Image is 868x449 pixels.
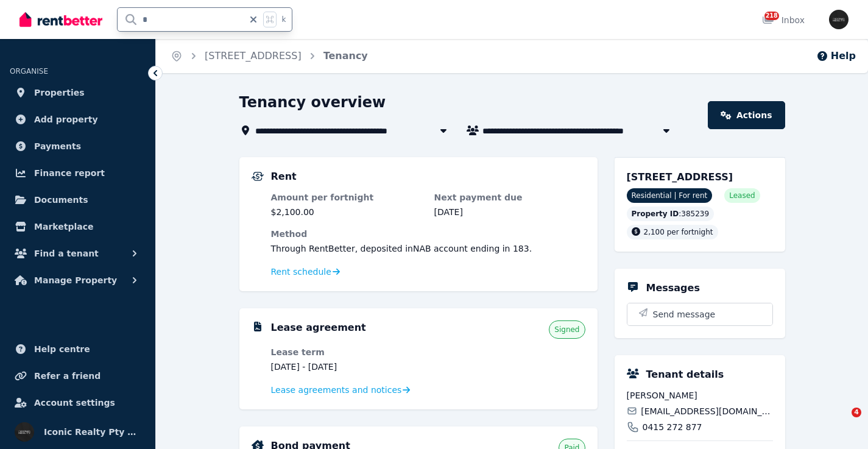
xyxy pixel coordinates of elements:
[827,408,856,437] iframe: Intercom live chat
[829,10,849,29] img: Iconic Realty Pty Ltd
[34,219,93,234] span: Marketplace
[34,369,101,383] span: Refer a friend
[34,342,90,356] span: Help centre
[34,395,115,410] span: Account settings
[271,266,340,278] a: Rent schedule
[34,273,117,288] span: Manage Property
[10,364,146,388] a: Refer a friend
[434,191,585,203] dt: Next payment due
[34,193,88,207] span: Documents
[271,191,422,203] dt: Amount per fortnight
[10,214,146,239] a: Marketplace
[852,408,861,417] span: 4
[10,161,146,185] a: Finance report
[239,93,386,112] h1: Tenancy overview
[10,67,48,76] span: ORGANISE
[646,281,700,295] h5: Messages
[644,228,713,236] span: 2,100 per fortnight
[729,191,755,200] span: Leased
[632,209,679,219] span: Property ID
[19,10,102,29] img: RentBetter
[252,172,264,181] img: Rental Payments
[271,206,422,218] dd: $2,100.00
[34,139,81,154] span: Payments
[271,384,411,396] a: Lease agreements and notices
[643,421,702,433] span: 0415 272 877
[762,14,805,26] div: Inbox
[156,39,383,73] nav: Breadcrumb
[34,166,105,180] span: Finance report
[627,303,772,325] button: Send message
[10,107,146,132] a: Add property
[271,169,297,184] h5: Rent
[627,188,713,203] span: Residential | For rent
[15,422,34,442] img: Iconic Realty Pty Ltd
[34,246,99,261] span: Find a tenant
[271,320,366,335] h5: Lease agreement
[627,207,715,221] div: : 385239
[10,188,146,212] a: Documents
[271,361,422,373] dd: [DATE] - [DATE]
[434,206,585,218] dd: [DATE]
[10,337,146,361] a: Help centre
[10,80,146,105] a: Properties
[205,50,302,62] a: [STREET_ADDRESS]
[271,384,402,396] span: Lease agreements and notices
[281,15,286,24] span: k
[34,112,98,127] span: Add property
[627,389,773,401] span: [PERSON_NAME]
[34,85,85,100] span: Properties
[653,308,716,320] span: Send message
[10,241,146,266] button: Find a tenant
[641,405,772,417] span: [EMAIL_ADDRESS][DOMAIN_NAME]
[554,325,579,334] span: Signed
[764,12,779,20] span: 218
[708,101,785,129] a: Actions
[627,171,733,183] span: [STREET_ADDRESS]
[271,346,422,358] dt: Lease term
[271,228,585,240] dt: Method
[271,266,331,278] span: Rent schedule
[323,50,368,62] a: Tenancy
[271,244,532,253] span: Through RentBetter , deposited in NAB account ending in 183 .
[10,268,146,292] button: Manage Property
[10,134,146,158] a: Payments
[816,49,856,63] button: Help
[44,425,141,439] span: Iconic Realty Pty Ltd
[10,391,146,415] a: Account settings
[646,367,724,382] h5: Tenant details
